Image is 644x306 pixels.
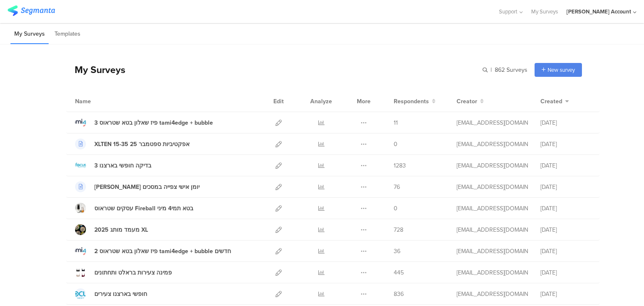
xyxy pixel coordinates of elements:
[457,183,528,191] div: odelya@ifocus-r.com
[394,97,429,106] span: Respondents
[540,225,591,234] div: [DATE]
[548,66,575,74] span: New survey
[94,290,147,298] div: חופשי בארצנו צעירים
[75,246,231,256] a: 2 פיז שאלון בטא שטראוס tami4edge + bubble חדשים
[540,268,591,277] div: [DATE]
[51,24,84,44] li: Templates
[457,161,528,170] div: odelya@ifocus-r.com
[394,183,400,191] span: 76
[94,225,148,234] div: 2025 מעמד מותג XL
[394,97,436,106] button: Respondents
[457,140,528,149] div: odelya@ifocus-r.com
[457,204,528,213] div: odelya@ifocus-r.com
[75,288,147,299] a: חופשי בארצנו צעירים
[394,204,397,213] span: 0
[94,247,231,256] div: 2 פיז שאלון בטא שטראוס tami4edge + bubble חדשים
[94,204,193,213] div: עסקים שטראוס Fireball בטא תמי4 מיני
[457,118,528,127] div: odelya@ifocus-r.com
[8,5,55,16] img: segmanta logo
[10,24,49,44] li: My Surveys
[489,65,493,74] span: |
[75,267,172,278] a: פמינה צעירות בראלט ותחתונים
[457,290,528,298] div: odelya@ifocus-r.com
[566,8,631,16] div: [PERSON_NAME] Account
[457,247,528,256] div: odelya@ifocus-r.com
[457,97,484,106] button: Creator
[457,225,528,234] div: odelya@ifocus-r.com
[270,91,288,112] div: Edit
[309,91,334,112] div: Analyze
[94,140,190,149] div: XLTEN 15-35 אפקטיביות ספטמבר 25
[75,181,200,192] a: [PERSON_NAME] יומן אישי צפייה במסכים
[457,268,528,277] div: odelya@ifocus-r.com
[394,140,397,149] span: 0
[540,118,591,127] div: [DATE]
[540,204,591,213] div: [DATE]
[75,203,193,214] a: עסקים שטראוס Fireball בטא תמי4 מיני
[75,117,213,128] a: 3 פיז שאלון בטא שטראוס tami4edge + bubble
[75,97,125,106] div: Name
[540,290,591,298] div: [DATE]
[75,160,151,171] a: 3 בדיקה חופשי בארצנו
[75,224,148,235] a: 2025 מעמד מותג XL
[540,140,591,149] div: [DATE]
[499,8,517,16] span: Support
[457,97,477,106] span: Creator
[94,268,172,277] div: פמינה צעירות בראלט ותחתונים
[75,139,190,149] a: XLTEN 15-35 אפקטיביות ספטמבר 25
[540,247,591,256] div: [DATE]
[94,118,213,127] div: 3 פיז שאלון בטא שטראוס tami4edge + bubble
[394,161,406,170] span: 1283
[394,268,404,277] span: 445
[394,118,398,127] span: 11
[94,161,151,170] div: 3 בדיקה חופשי בארצנו
[66,63,125,77] div: My Surveys
[394,247,400,256] span: 36
[394,290,404,298] span: 836
[495,65,527,74] span: 862 Surveys
[540,161,591,170] div: [DATE]
[94,183,200,191] div: שמיר שאלון יומן אישי צפייה במסכים
[540,183,591,191] div: [DATE]
[540,97,562,106] span: Created
[394,225,403,234] span: 728
[540,97,569,106] button: Created
[355,91,373,112] div: More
